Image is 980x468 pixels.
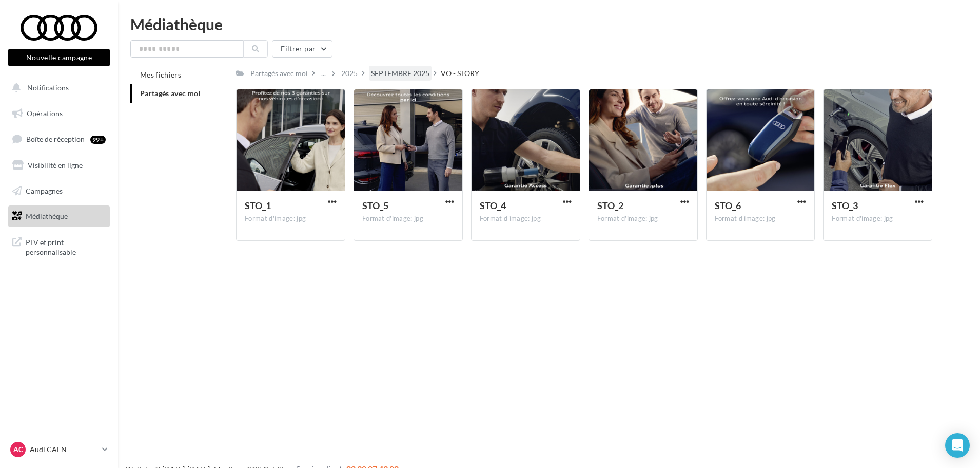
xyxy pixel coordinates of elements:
[26,135,85,143] span: Boîte de réception
[245,214,337,223] div: Format d'image: jpg
[272,40,332,58] button: Filtrer par
[715,200,741,211] span: STO_6
[362,214,454,223] div: Format d'image: jpg
[140,70,181,79] span: Mes fichiers
[6,155,112,176] a: Visibilité en ligne
[945,433,970,458] div: Open Intercom Messenger
[28,161,83,170] span: Visibilité en ligne
[8,440,110,459] a: AC Audi CAEN
[245,200,271,211] span: STO_1
[597,200,623,211] span: STO_2
[371,68,429,79] div: SEPTEMBRE 2025
[90,136,106,144] div: 99+
[6,103,112,124] a: Opérations
[13,444,23,455] span: AC
[6,77,108,99] button: Notifications
[832,214,924,223] div: Format d'image: jpg
[27,109,63,118] span: Opérations
[6,128,112,150] a: Boîte de réception99+
[250,68,308,79] div: Partagés avec moi
[6,231,112,261] a: PLV et print personnalisable
[140,89,201,98] span: Partagés avec moi
[6,205,112,227] a: Médiathèque
[319,66,328,81] div: ...
[597,214,689,223] div: Format d'image: jpg
[26,186,63,195] span: Campagnes
[480,214,572,223] div: Format d'image: jpg
[832,200,858,211] span: STO_3
[362,200,388,211] span: STO_5
[26,235,106,257] span: PLV et print personnalisable
[8,49,110,66] button: Nouvelle campagne
[27,83,69,92] span: Notifications
[130,16,968,32] div: Médiathèque
[26,212,68,220] span: Médiathèque
[341,68,358,79] div: 2025
[6,180,112,202] a: Campagnes
[715,214,807,223] div: Format d'image: jpg
[30,444,98,455] p: Audi CAEN
[480,200,506,211] span: STO_4
[441,68,479,79] div: VO - STORY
